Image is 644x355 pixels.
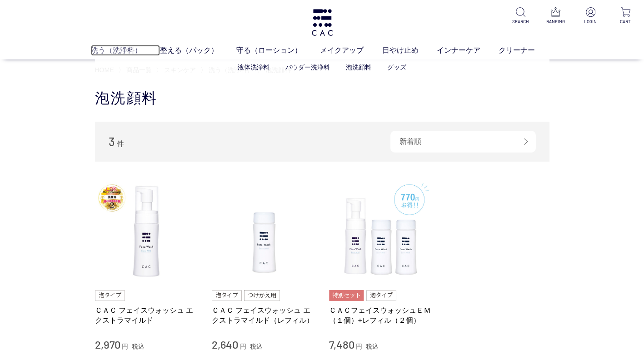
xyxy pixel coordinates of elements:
[320,45,382,56] a: メイクアップ
[509,18,532,25] p: SEARCH
[329,306,433,325] a: ＣＡＣフェイスウォッシュＥＭ（１個）+レフィル（２個）
[212,180,315,283] img: ＣＡＣ フェイスウォッシュ エクストラマイルド（レフィル）
[346,64,371,71] a: 泡洗顔料
[117,140,124,148] span: 件
[212,338,238,351] span: 2,640
[329,338,354,351] span: 7,480
[240,343,246,350] span: 円
[160,45,236,56] a: 整える（パック）
[236,45,320,56] a: 守る（ローション）
[382,45,437,56] a: 日やけ止め
[212,290,242,301] img: 泡タイプ
[366,290,396,301] img: 泡タイプ
[95,306,199,325] a: ＣＡＣ フェイスウォッシュ エクストラマイルド
[95,180,199,283] img: ＣＡＣ フェイスウォッシュ エクストラマイルド
[238,64,270,71] a: 液体洗浄料
[579,7,602,25] a: LOGIN
[499,45,553,56] a: クリーナー
[509,7,532,25] a: SEARCH
[437,45,499,56] a: インナーケア
[95,338,120,351] span: 2,970
[544,7,567,25] a: RANKING
[122,343,128,350] span: 円
[109,134,115,148] span: 3
[614,7,637,25] a: CART
[329,290,364,301] img: 特別セット
[132,343,145,350] span: 税込
[387,64,406,71] a: グッズ
[366,343,379,350] span: 税込
[244,290,280,301] img: つけかえ用
[544,18,567,25] p: RANKING
[212,306,315,325] a: ＣＡＣ フェイスウォッシュ エクストラマイルド（レフィル）
[390,131,536,153] div: 新着順
[310,9,334,36] img: logo
[329,180,433,283] img: ＣＡＣフェイスウォッシュＥＭ（１個）+レフィル（２個）
[91,45,160,56] a: 洗う（洗浄料）
[356,343,362,350] span: 円
[250,343,263,350] span: 税込
[95,89,549,108] h1: 泡洗顔料
[285,64,330,71] a: パウダー洗浄料
[614,18,637,25] p: CART
[95,290,125,301] img: 泡タイプ
[579,18,602,25] p: LOGIN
